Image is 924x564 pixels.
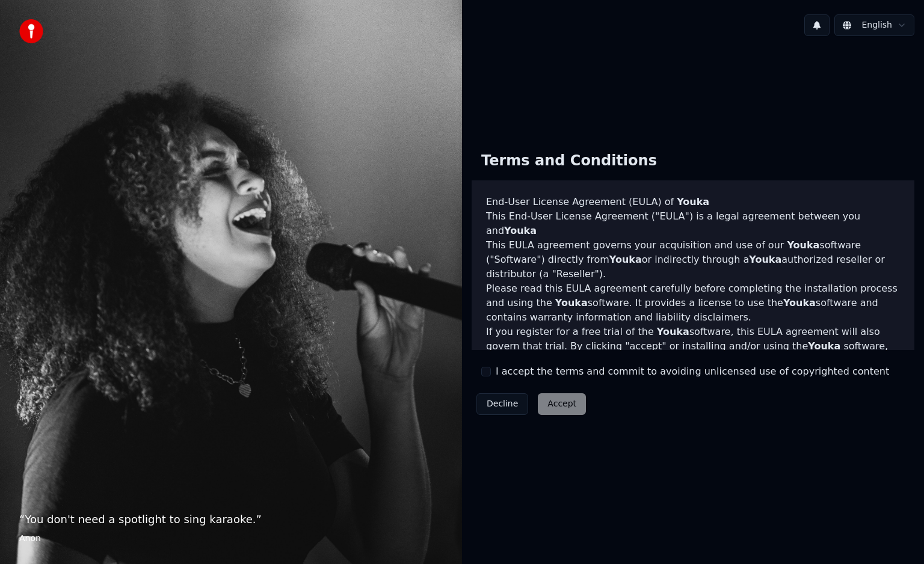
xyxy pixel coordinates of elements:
[472,142,667,180] div: Terms and Conditions
[787,239,819,251] span: Youka
[486,238,900,281] p: This EULA agreement governs your acquisition and use of our software ("Software") directly from o...
[19,511,443,528] p: “ You don't need a spotlight to sing karaoke. ”
[486,195,900,209] h3: End-User License Agreement (EULA) of
[657,326,689,337] span: Youka
[555,297,588,308] span: Youka
[504,225,537,236] span: Youka
[749,254,781,265] span: Youka
[808,340,840,352] span: Youka
[677,196,709,207] span: Youka
[783,297,816,308] span: Youka
[609,254,642,265] span: Youka
[486,209,900,238] p: This End-User License Agreement ("EULA") is a legal agreement between you and
[486,281,900,325] p: Please read this EULA agreement carefully before completing the installation process and using th...
[496,364,889,379] label: I accept the terms and commit to avoiding unlicensed use of copyrighted content
[19,19,43,43] img: youka
[476,393,528,415] button: Decline
[486,325,900,382] p: If you register for a free trial of the software, this EULA agreement will also govern that trial...
[19,533,443,545] footer: Anon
